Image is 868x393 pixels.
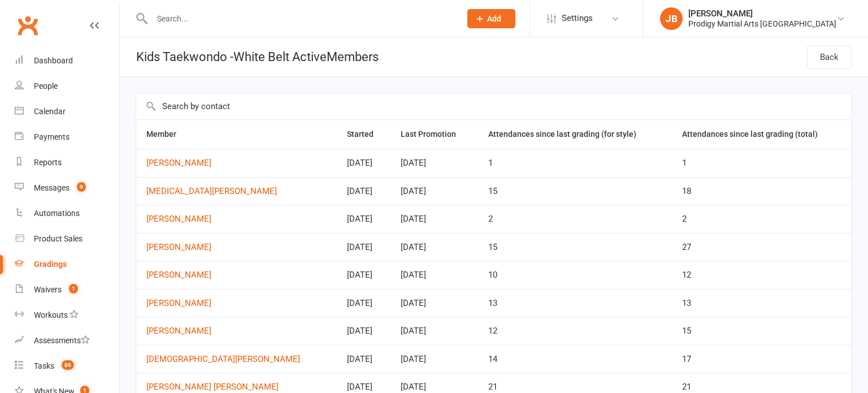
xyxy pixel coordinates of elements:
[672,120,852,149] th: Attendances since last grading (total)
[337,233,391,261] td: [DATE]
[688,8,836,19] div: [PERSON_NAME]
[15,277,119,303] a: Waivers 1
[390,289,478,317] td: [DATE]
[488,214,662,224] div: 2
[337,261,391,289] td: [DATE]
[146,326,327,336] a: [PERSON_NAME]
[15,99,119,124] a: Calendar
[682,187,841,196] div: 18
[34,361,54,370] div: Tasks
[15,303,119,328] a: Workouts
[688,19,836,29] div: Prodigy Martial Arts [GEOGRAPHIC_DATA]
[62,360,74,370] span: 89
[146,214,327,224] a: [PERSON_NAME]
[682,299,841,308] div: 13
[15,150,119,175] a: Reports
[390,261,478,289] td: [DATE]
[488,299,662,308] div: 13
[488,187,662,196] div: 15
[146,382,327,392] a: [PERSON_NAME] [PERSON_NAME]
[34,158,62,167] div: Reports
[146,243,327,252] a: [PERSON_NAME]
[682,355,841,364] div: 17
[34,260,67,269] div: Gradings
[467,9,515,28] button: Add
[337,149,391,177] td: [DATE]
[562,6,593,31] span: Settings
[34,310,68,319] div: Workouts
[15,48,119,74] a: Dashboard
[120,37,379,76] h1: Kids Taekwondo Active Members
[230,50,289,64] span: - White Belt
[488,270,662,280] div: 10
[34,132,70,141] div: Payments
[15,175,119,201] a: Messages 9
[682,243,841,252] div: 27
[34,285,62,294] div: Waivers
[15,226,119,252] a: Product Sales
[149,11,453,27] input: Search...
[337,120,391,149] th: Started
[34,81,58,90] div: People
[390,205,478,233] td: [DATE]
[146,299,327,308] a: [PERSON_NAME]
[390,233,478,261] td: [DATE]
[136,93,852,119] input: Search by contact
[488,158,662,168] div: 1
[337,205,391,233] td: [DATE]
[15,124,119,150] a: Payments
[337,177,391,205] td: [DATE]
[682,158,841,168] div: 1
[807,45,852,69] a: Back
[682,326,841,336] div: 15
[337,317,391,345] td: [DATE]
[682,214,841,224] div: 2
[146,158,327,168] a: [PERSON_NAME]
[390,149,478,177] td: [DATE]
[390,317,478,345] td: [DATE]
[15,353,119,379] a: Tasks 89
[34,234,83,243] div: Product Sales
[488,355,662,364] div: 14
[15,201,119,226] a: Automations
[15,74,119,99] a: People
[487,14,501,23] span: Add
[682,382,841,392] div: 21
[14,11,42,40] a: Clubworx
[146,187,327,196] a: [MEDICAL_DATA][PERSON_NAME]
[34,336,90,345] div: Assessments
[34,209,80,218] div: Automations
[488,382,662,392] div: 21
[34,56,73,65] div: Dashboard
[660,7,683,30] div: JB
[77,182,86,192] span: 9
[390,345,478,373] td: [DATE]
[69,284,78,293] span: 1
[15,328,119,353] a: Assessments
[390,120,478,149] th: Last Promotion
[146,355,327,364] a: [DEMOGRAPHIC_DATA][PERSON_NAME]
[390,177,478,205] td: [DATE]
[146,270,327,280] a: [PERSON_NAME]
[34,107,66,116] div: Calendar
[682,270,841,280] div: 12
[34,183,70,192] div: Messages
[337,345,391,373] td: [DATE]
[15,252,119,277] a: Gradings
[488,243,662,252] div: 15
[488,326,662,336] div: 12
[478,120,672,149] th: Attendances since last grading (for style)
[136,120,337,149] th: Member
[337,289,391,317] td: [DATE]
